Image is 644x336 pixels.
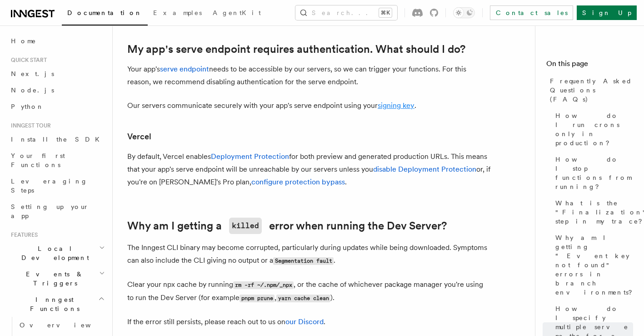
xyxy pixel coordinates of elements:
[555,155,633,191] span: How do I stop functions from running?
[552,195,633,229] a: What is the "Finalization" step in my trace?
[453,7,475,18] button: Toggle dark mode
[127,241,491,267] p: The Inngest CLI binary may become corrupted, particularly during updates while being downloaded. ...
[555,233,639,297] span: Why am I getting “Event key not found" errors in branch environments?
[67,9,142,16] span: Documentation
[211,152,289,161] a: Deployment Protection
[11,70,54,77] span: Next.js
[295,5,397,20] button: Search...⌘K
[127,218,447,234] a: Why am I getting akillederror when running the Dev Server?
[7,66,107,82] a: Next.js
[127,63,491,88] p: Your app's needs to be accessible by our servers, so we can trigger your functions. For this reas...
[233,281,294,289] code: rm -rf ~/.npm/_npx
[11,36,36,46] span: Home
[552,151,633,195] a: How do I stop functions from running?
[7,240,107,266] button: Local Development
[285,317,324,326] a: our Discord
[273,257,334,265] code: Segmentation fault
[7,82,107,98] a: Node.js
[127,278,491,305] p: Clear your npx cache by running , or the cache of whichever package manager you're using to run t...
[7,291,107,317] button: Inngest Functions
[7,270,99,288] span: Events & Triggers
[378,101,414,110] a: signing key
[20,321,113,329] span: Overview
[16,317,107,333] a: Overview
[7,199,107,224] a: Setting up your app
[153,9,202,16] span: Examples
[127,43,465,56] a: My app's serve endpoint requires authentication. What should I do?
[11,178,88,194] span: Leveraging Steps
[148,3,207,25] a: Examples
[62,3,148,25] a: Documentation
[276,295,330,302] code: yarn cache clean
[555,111,633,148] span: How do I run crons only in production?
[7,56,47,64] span: Quick start
[490,5,573,20] a: Contact sales
[127,130,151,143] a: Vercel
[7,173,107,199] a: Leveraging Steps
[240,295,275,302] code: pnpm prune
[160,65,209,73] a: serve endpoint
[552,229,633,300] a: Why am I getting “Event key not found" errors in branch environments?
[7,33,107,49] a: Home
[127,150,491,188] p: By default, Vercel enables for both preview and generated production URLs. This means that your a...
[577,5,637,20] a: Sign Up
[552,107,633,151] a: How do I run crons only in production?
[11,103,44,110] span: Python
[229,218,262,234] code: killed
[7,231,38,239] span: Features
[7,98,107,115] a: Python
[7,148,107,173] a: Your first Functions
[7,244,99,262] span: Local Development
[251,178,345,186] a: configure protection bypass
[11,203,89,219] span: Setting up your app
[7,295,98,313] span: Inngest Functions
[7,266,107,291] button: Events & Triggers
[373,165,476,173] a: disable Deployment Protection
[11,152,65,168] span: Your first Functions
[11,136,105,143] span: Install the SDK
[379,8,392,17] kbd: ⌘K
[7,131,107,148] a: Install the SDK
[127,99,491,112] p: Our servers communicate securely with your app's serve endpoint using your .
[11,87,54,94] span: Node.js
[127,316,491,328] p: If the error still persists, please reach out to us on .
[546,58,633,73] h4: On this page
[213,9,261,16] span: AgentKit
[7,122,51,129] span: Inngest tour
[546,73,633,107] a: Frequently Asked Questions (FAQs)
[207,3,266,25] a: AgentKit
[550,76,633,104] span: Frequently Asked Questions (FAQs)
